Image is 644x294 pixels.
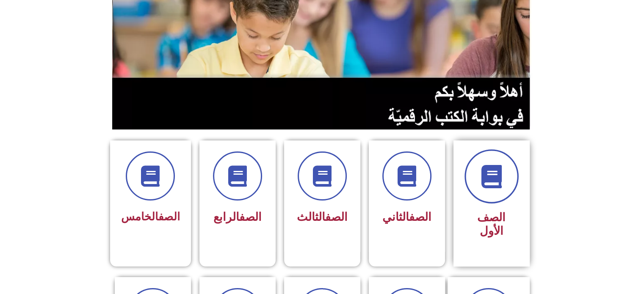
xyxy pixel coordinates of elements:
span: الثاني [382,210,431,224]
a: الصف [409,210,431,224]
a: الصف [158,210,180,223]
span: الثالث [297,210,348,224]
a: الصف [239,210,262,224]
span: الصف الأول [477,211,506,238]
span: الخامس [121,210,180,223]
a: الصف [325,210,348,224]
span: الرابع [213,210,262,224]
